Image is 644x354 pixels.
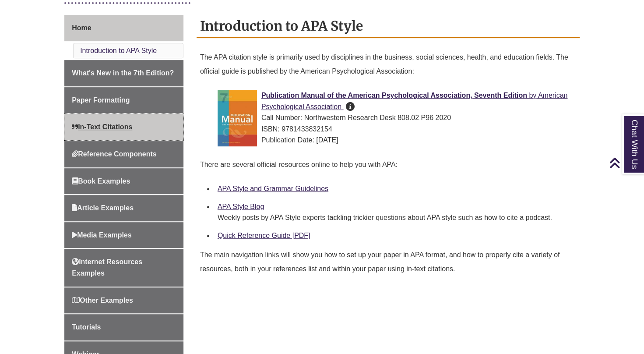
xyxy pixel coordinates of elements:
[200,154,576,175] p: There are several official resources online to help you with APA:
[72,258,142,277] span: Internet Resources Examples
[218,112,573,124] div: Call Number: Northwestern Research Desk 808.02 P96 2020
[64,314,183,340] a: Tutorials
[261,92,567,110] a: Publication Manual of the American Psychological Association, Seventh Edition by American Psychol...
[218,203,264,210] a: APA Style Blog
[218,232,310,239] a: Quick Reference Guide [PDF]
[72,204,134,212] span: Article Examples
[72,123,132,131] span: In-Text Citations
[64,141,183,167] a: Reference Components
[72,96,130,104] span: Paper Formatting
[64,87,183,113] a: Paper Formatting
[64,60,183,86] a: What's New in the 7th Edition?
[218,212,573,223] div: Weekly posts by APA Style experts tackling trickier questions about APA style such as how to cite...
[64,287,183,314] a: Other Examples
[200,47,576,82] p: The APA citation style is primarily used by disciplines in the business, social sciences, health,...
[529,92,536,99] span: by
[261,92,567,110] span: American Psychological Association
[218,135,573,146] div: Publication Date: [DATE]
[72,177,130,185] span: Book Examples
[72,297,133,304] span: Other Examples
[200,244,576,280] p: The main navigation links will show you how to set up your paper in APA format, and how to proper...
[261,92,527,99] span: Publication Manual of the American Psychological Association, Seventh Edition
[64,15,183,41] a: Home
[72,231,132,239] span: Media Examples
[72,24,91,32] span: Home
[64,222,183,248] a: Media Examples
[197,15,580,38] h2: Introduction to APA Style
[72,150,157,158] span: Reference Components
[64,114,183,140] a: In-Text Citations
[64,168,183,195] a: Book Examples
[609,157,642,169] a: Back to Top
[64,249,183,286] a: Internet Resources Examples
[64,195,183,221] a: Article Examples
[218,185,328,192] a: APA Style and Grammar Guidelines
[72,323,101,331] span: Tutorials
[80,47,157,54] a: Introduction to APA Style
[72,69,174,77] span: What's New in the 7th Edition?
[218,124,573,135] div: ISBN: 9781433832154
